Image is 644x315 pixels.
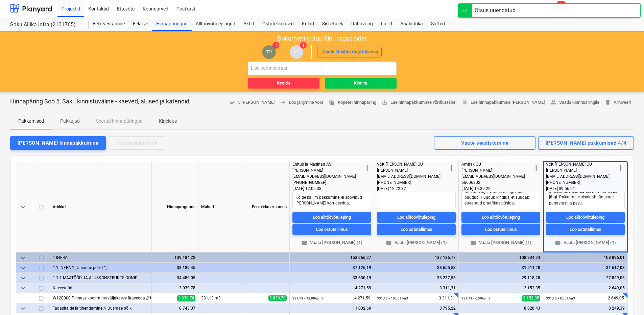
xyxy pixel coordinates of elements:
div: 33 630,19 [292,273,371,283]
div: Kaevetööd [53,283,148,293]
button: Loo alltöövõtuleping [461,212,540,223]
button: Loo järgmine voor [278,97,326,108]
div: Loo alltöövõtuleping [397,213,435,221]
div: [PHONE_NUMBER] [377,179,448,186]
a: Eelarvestamine [89,17,129,31]
textarea: Usaldusväärne töövõtja. Varasem positiivne kogemus - püsib graafikus ja akteerimine toimub tegeli... [546,192,625,209]
div: 27 829,03 [546,273,625,283]
div: 8 249,39 [546,303,625,313]
span: Vaata [PERSON_NAME] (1) [549,239,622,247]
span: [EMAIL_ADDRESS][DOMAIN_NAME] [546,174,610,179]
button: Loo ostutellimus [377,224,456,235]
span: 1 [272,42,279,49]
div: 108 896,01 [546,252,625,263]
span: keyboard_arrow_down [19,284,27,292]
div: [PERSON_NAME] pakkumised 4/4 [546,139,626,147]
div: Loo ostutellimus [316,225,348,233]
div: Lõpeta kinnitusringi töövoog [320,48,378,56]
div: 8 828,43 [461,303,540,313]
div: 4 271,59 [292,283,371,293]
button: Arhiveeri [602,97,634,108]
div: 37 126,19 [292,263,371,273]
span: 2 152,35 [522,295,540,301]
div: Loo ostutellimus [570,225,601,233]
span: keyboard_arrow_down [19,264,27,272]
div: 2 152,35 [461,283,540,293]
div: [DATE] 12:02:38 [292,186,371,192]
button: [PERSON_NAME] pakkumised 4/4 [538,136,634,150]
button: Kopeeri hinnapäring [326,97,379,108]
small: 331,13 × 12,90€ / m3 [292,296,324,300]
div: [PERSON_NAME] [377,167,448,173]
div: 38 655,53 [377,263,456,273]
a: Eelarve [129,17,152,31]
div: 108 934,24 [461,252,540,263]
span: delete [605,99,611,105]
p: Pakkumised [18,118,44,125]
div: Loo alltöövõtuleping [313,213,351,221]
a: Analüütika [396,17,427,31]
div: V&K [PERSON_NAME] OÜ [546,161,617,167]
span: [EMAIL_ADDRESS][DOMAIN_NAME] [292,174,356,179]
div: [DATE] 09:56:21 [546,186,625,192]
a: Alltöövõtulepingud [192,17,239,31]
span: folder [555,240,561,246]
span: folder [301,240,307,246]
div: [PERSON_NAME] [546,167,617,173]
div: 331,13 m3 [198,293,242,303]
span: more_vert [363,164,371,172]
div: 8 795,22 [377,303,456,313]
button: Saada kinnitusringile [548,97,602,108]
div: Loo ostutellimus [401,225,432,233]
span: Vaata [PERSON_NAME] (1) [380,239,453,247]
div: Aktid [239,17,258,31]
span: Lae hinnapakkumiste võrdlustabel [382,99,456,106]
button: Loo ostutellimus [292,224,371,235]
span: folder [386,240,392,246]
div: 38 189,45 [117,263,195,273]
span: 4 271,59 [354,295,371,301]
div: Artikkel [50,161,151,252]
span: 2 649,05 [607,295,625,301]
div: 29 118,28 [461,273,540,283]
div: V&K [PERSON_NAME] OÜ [377,161,448,167]
a: Lae hinnapakkumise [PERSON_NAME] [459,97,548,108]
div: 153 966,27 [292,252,371,263]
div: Saku Allika infra (2101765) [10,21,80,28]
div: Sissetulek [318,17,347,31]
span: keyboard_arrow_down [19,274,27,282]
small: 331,13 × 10,00€ / m3 [377,296,408,300]
span: KT [294,49,300,54]
span: Kopeeri hinnapäring [329,99,376,106]
span: more_vert [617,164,625,172]
iframe: Chat Widget [610,283,644,315]
div: Vaate seadistamine [461,139,509,147]
button: Loo alltöövõtuleping [292,212,371,223]
button: Vaata [PERSON_NAME] (1) [377,238,456,248]
div: 137 136,77 [377,252,456,263]
a: Rahavoog [347,17,377,31]
div: 2 649,05 [546,283,625,293]
div: 31 617,03 [546,263,625,273]
small: 331,13 × 6,50€ / m3 [461,296,491,300]
a: Ostutellimused [258,17,298,31]
div: Tanel Villmäe [262,45,276,59]
button: Vaata [PERSON_NAME] (1) [292,238,371,248]
a: Hinnapäringud [152,17,192,31]
div: 56606802 [461,179,532,186]
div: [PHONE_NUMBER] [292,179,363,186]
div: 1 INFRA [53,252,148,262]
div: [DATE] 14:39:22 [461,186,540,192]
a: Sätted [427,17,449,31]
span: 1 [300,42,307,49]
span: arrow_forward [280,99,286,105]
div: 8 743,37 [117,303,195,313]
span: Vaata [PERSON_NAME] (1) [464,239,538,247]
